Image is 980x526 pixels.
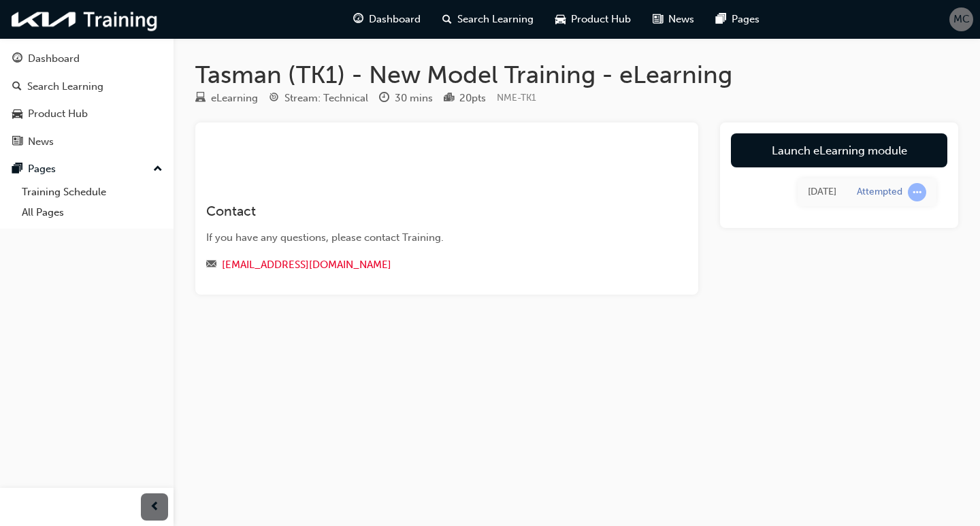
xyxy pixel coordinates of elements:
a: Training Schedule [16,182,168,203]
div: Points [444,90,486,107]
a: Launch eLearning module [731,133,947,167]
div: 20 pts [459,91,486,106]
div: Stream: Technical [284,91,368,106]
span: news-icon [12,136,22,148]
img: kia-training [7,5,163,33]
a: news-iconNews [642,5,705,33]
div: 30 mins [395,91,433,106]
a: Dashboard [5,46,168,71]
button: Pages [5,157,168,182]
span: guage-icon [353,11,363,28]
span: MC [953,12,970,27]
button: DashboardSearch LearningProduct HubNews [5,44,168,157]
span: learningRecordVerb_ATTEMPT-icon [908,183,926,201]
div: If you have any questions, please contact Training. [206,230,649,246]
span: clock-icon [379,93,389,105]
span: car-icon [555,11,566,28]
div: Attempted [857,186,902,199]
button: MC [949,7,973,31]
span: email-icon [206,259,216,272]
span: pages-icon [716,11,726,28]
span: Learning resource code [497,92,536,103]
a: [EMAIL_ADDRESS][DOMAIN_NAME] [222,259,391,271]
span: news-icon [653,11,663,28]
div: eLearning [211,91,258,106]
div: Duration [379,90,433,107]
div: Email [206,257,649,274]
span: prev-icon [150,499,160,516]
div: Dashboard [28,51,80,67]
span: Dashboard [369,12,421,27]
a: search-iconSearch Learning [431,5,544,33]
span: Product Hub [571,12,631,27]
div: Pages [28,161,56,177]
span: target-icon [269,93,279,105]
h3: Contact [206,203,649,219]
div: Product Hub [28,106,88,122]
div: News [28,134,54,150]
a: All Pages [16,202,168,223]
span: up-icon [153,161,163,178]
div: Stream [269,90,368,107]
span: search-icon [442,11,452,28]
span: Search Learning [457,12,534,27]
a: Product Hub [5,101,168,127]
a: News [5,129,168,154]
span: guage-icon [12,53,22,65]
span: podium-icon [444,93,454,105]
span: News [668,12,694,27]
a: car-iconProduct Hub [544,5,642,33]
span: Pages [732,12,759,27]
a: pages-iconPages [705,5,770,33]
div: Mon Sep 15 2025 16:17:44 GMT+1000 (Australian Eastern Standard Time) [808,184,836,200]
div: Type [195,90,258,107]
a: guage-iconDashboard [342,5,431,33]
a: Search Learning [5,74,168,99]
span: learningResourceType_ELEARNING-icon [195,93,206,105]
span: car-icon [12,108,22,120]
h1: Tasman (TK1) - New Model Training - eLearning [195,60,958,90]
div: Search Learning [27,79,103,95]
span: pages-icon [12,163,22,176]
span: search-icon [12,81,22,93]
